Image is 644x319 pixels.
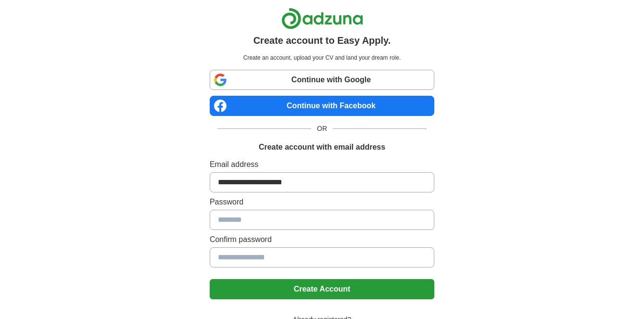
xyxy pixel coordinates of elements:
[210,159,434,170] label: Email address
[259,141,385,153] h1: Create account with email address
[210,234,434,245] label: Confirm password
[210,196,434,208] label: Password
[253,33,391,48] h1: Create account to Easy Apply.
[210,279,434,299] button: Create Account
[212,53,432,62] p: Create an account, upload your CV and land your dream role.
[281,8,363,29] img: Adzuna logo
[210,70,434,90] a: Continue with Google
[311,124,333,134] span: OR
[210,96,434,116] a: Continue with Facebook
